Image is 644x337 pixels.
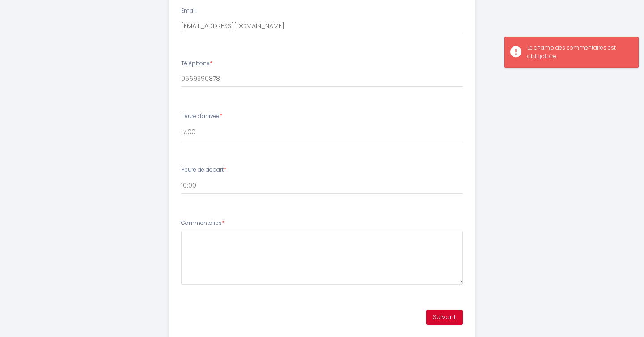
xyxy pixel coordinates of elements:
label: Téléphone [181,59,212,68]
label: Commentaires [181,219,225,227]
label: Heure de départ [181,166,226,174]
button: Suivant [426,310,463,325]
label: Heure d'arrivée [181,112,222,121]
label: Email [181,7,196,15]
div: Le champ des commentaires est obligatoire [527,44,629,61]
